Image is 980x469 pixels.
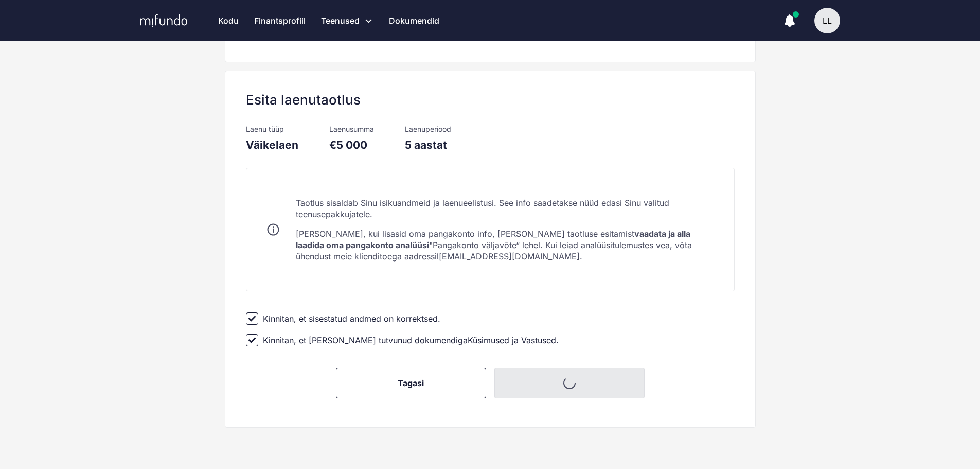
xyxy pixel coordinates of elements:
div: €5 000 [329,138,374,151]
div: Laenuperiood [405,125,451,133]
div: Laenusumma [329,125,374,133]
div: Kinnitan, et sisestatud andmed on korrektsed. [263,313,440,324]
p: Taotlus sisaldab Sinu isikuandmeid ja laenueelistusi. See info saadetakse nüüd edasi Sinu valitud... [296,197,714,220]
p: [PERSON_NAME], kui lisasid oma pangakonto info, [PERSON_NAME] taotluse esitamist "Pangakonto välj... [296,228,714,262]
div: Esita laenutaotlus [246,92,735,108]
button: LL [814,8,840,33]
div: Laenu tüüp [246,125,298,133]
div: Kinnitan, et [PERSON_NAME] tutvunud dokumendiga . [263,335,559,346]
span: Tagasi [398,378,424,388]
a: Küsimused ja Vastused [468,335,556,345]
button: Tagasi [336,368,486,398]
a: [EMAIL_ADDRESS][DOMAIN_NAME] [439,251,580,262]
div: 5 aastat [405,138,451,151]
div: Väikelaen [246,138,298,151]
